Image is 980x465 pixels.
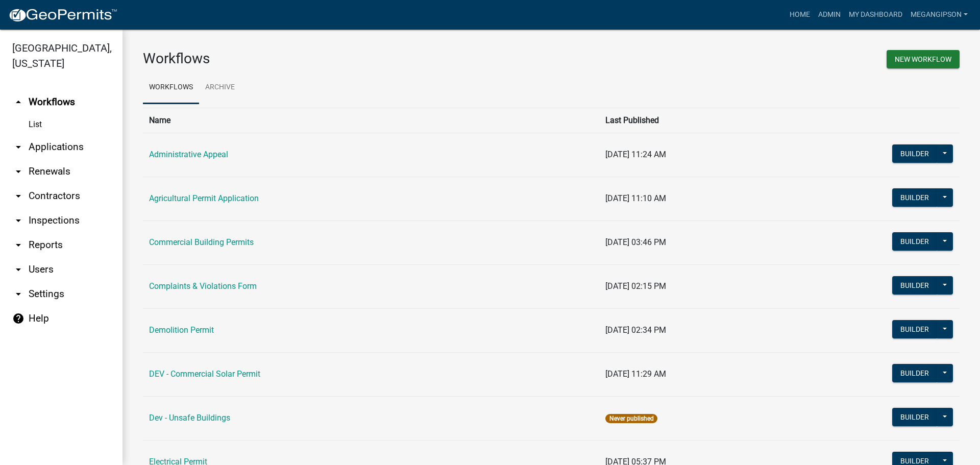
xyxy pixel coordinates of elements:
i: arrow_drop_down [12,141,24,153]
button: Builder [892,232,937,251]
button: New Workflow [887,50,960,68]
button: Builder [892,188,937,207]
button: Builder [892,144,937,163]
th: Name [143,108,599,133]
i: help [12,312,24,325]
a: Admin [814,5,845,25]
a: Demolition Permit [149,325,214,335]
a: Dev - Unsafe Buildings [149,413,230,423]
a: Home [786,5,814,25]
a: Workflows [143,71,199,104]
span: [DATE] 02:34 PM [605,325,666,335]
a: Archive [199,71,241,104]
button: Builder [892,364,937,382]
h3: Workflows [143,50,544,67]
span: [DATE] 11:24 AM [605,150,666,159]
span: [DATE] 11:10 AM [605,193,666,203]
i: arrow_drop_down [12,263,24,276]
span: [DATE] 02:15 PM [605,281,666,291]
i: arrow_drop_down [12,165,24,178]
a: Commercial Building Permits [149,237,254,247]
button: Builder [892,276,937,295]
a: megangipson [906,5,972,25]
i: arrow_drop_down [12,214,24,227]
button: Builder [892,320,937,338]
a: Complaints & Violations Form [149,281,257,291]
a: Administrative Appeal [149,150,228,159]
i: arrow_drop_down [12,190,24,202]
span: Never published [605,414,657,423]
i: arrow_drop_down [12,239,24,251]
i: arrow_drop_down [12,288,24,300]
span: [DATE] 11:29 AM [605,369,666,379]
i: arrow_drop_up [12,96,24,108]
span: [DATE] 03:46 PM [605,237,666,247]
button: Builder [892,408,937,426]
a: My Dashboard [845,5,906,25]
a: DEV - Commercial Solar Permit [149,369,260,379]
th: Last Published [599,108,778,133]
a: Agricultural Permit Application [149,193,259,203]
